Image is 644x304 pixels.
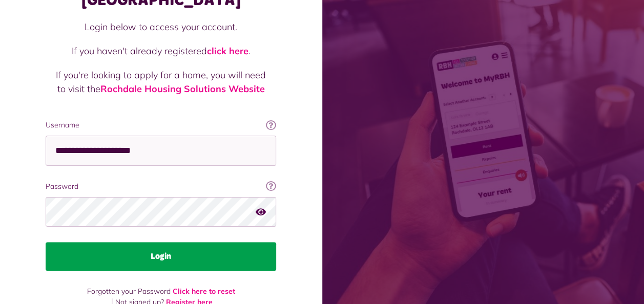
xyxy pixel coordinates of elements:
p: If you haven't already registered . [56,44,266,58]
a: click here [207,45,248,57]
label: Username [46,120,276,131]
span: Forgotten your Password [87,287,171,296]
a: Rochdale Housing Solutions Website [100,83,265,95]
p: If you're looking to apply for a home, you will need to visit the [56,68,266,96]
p: Login below to access your account. [56,20,266,34]
a: Click here to reset [173,287,235,296]
button: Login [46,242,276,271]
label: Password [46,181,276,192]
